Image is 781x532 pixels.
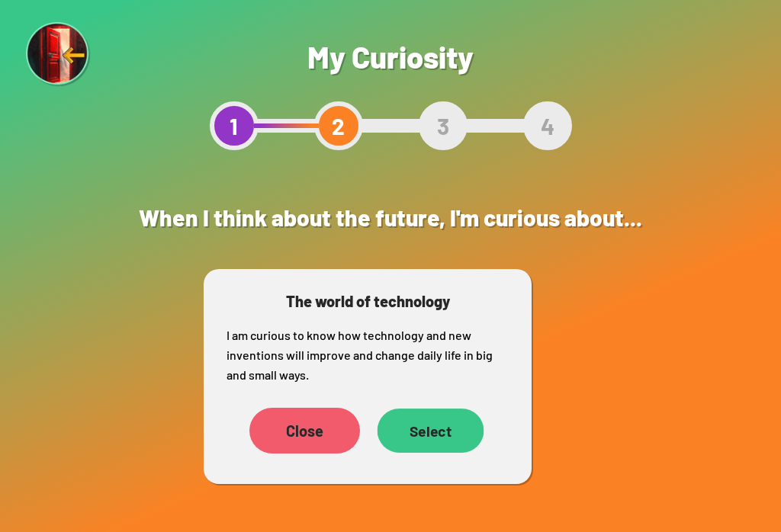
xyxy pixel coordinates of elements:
[210,38,572,75] h1: My Curiosity
[314,101,363,150] div: 2
[227,325,509,385] p: I am curious to know how technology and new inventions will improve and change daily life in big ...
[227,292,509,310] h3: The world of technology
[63,188,718,246] h2: When I think about the future, I'm curious about...
[249,408,360,453] div: Close
[26,22,92,88] img: Exit
[523,101,572,150] div: 4
[210,101,259,150] div: 1
[378,409,484,453] div: Select
[419,101,468,150] div: 3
